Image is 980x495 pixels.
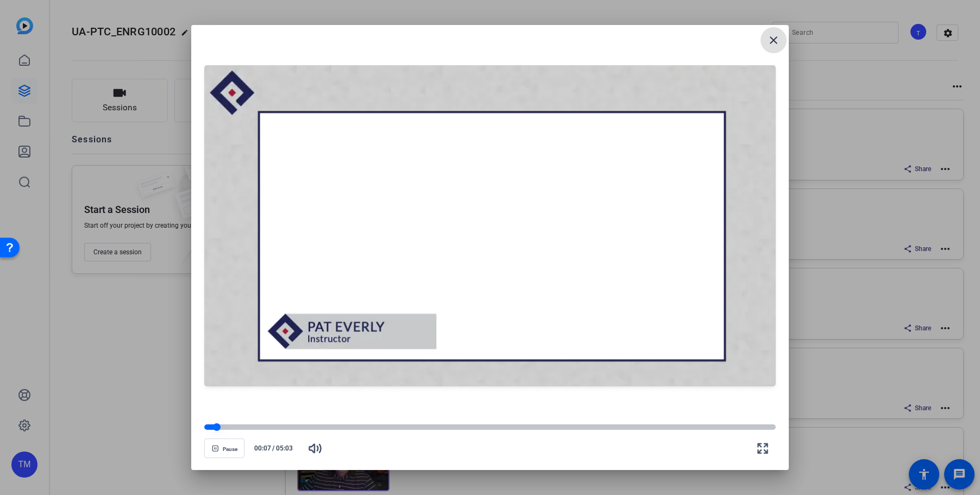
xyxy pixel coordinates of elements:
[767,34,780,47] mat-icon: close
[223,446,237,453] span: Pause
[204,438,244,458] button: Pause
[249,443,298,453] div: /
[249,443,271,453] span: 00:07
[302,435,328,461] button: Mute
[750,435,776,461] button: Fullscreen
[276,443,298,453] span: 05:03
